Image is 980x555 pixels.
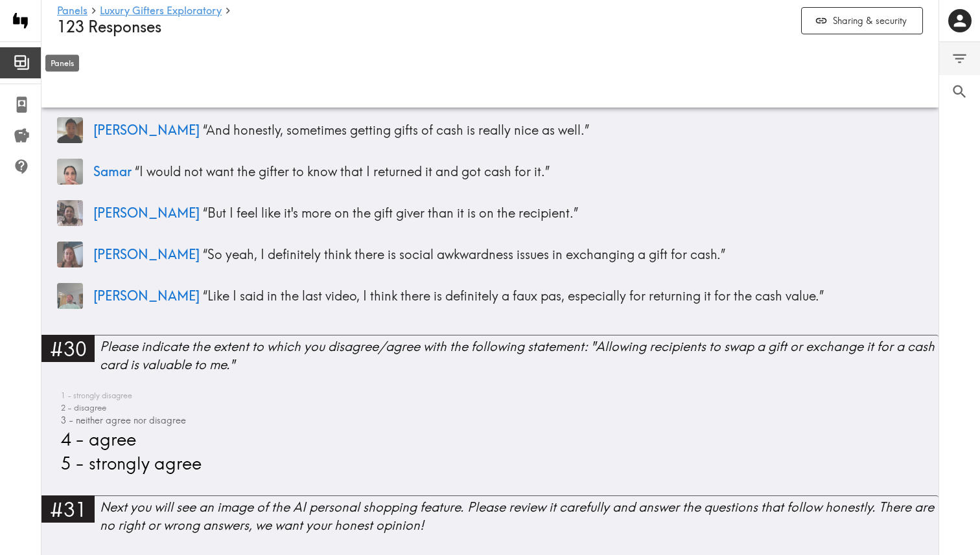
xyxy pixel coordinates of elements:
[93,245,923,264] p: “ So yeah, I definitely think there is social awkwardness issues in exchanging a gift for cash. ”
[57,278,923,314] a: Panelist thumbnail[PERSON_NAME] “Like I said in the last video, I think there is definitely a fau...
[57,200,83,226] img: Panelist thumbnail
[58,427,136,451] span: 4 - agree
[41,335,95,362] div: #30
[951,50,968,67] span: Filter Responses
[57,5,87,17] a: Panels
[57,117,83,143] img: Panelist thumbnail
[58,402,106,414] span: 2 - disagree
[57,236,923,273] a: Panelist thumbnail[PERSON_NAME] “So yeah, I definitely think there is social awkwardness issues i...
[57,242,83,267] img: Panelist thumbnail
[951,83,968,100] span: Search
[939,42,980,75] button: Filter Responses
[93,122,200,138] span: [PERSON_NAME]
[93,163,132,179] span: Samar
[58,451,202,475] span: 5 - strongly agree
[57,195,923,231] a: Panelist thumbnail[PERSON_NAME] “But I feel like it's more on the gift giver than it is on the re...
[100,337,939,374] div: Please indicate the extent to which you disagree/agree with the following statement: "Allowing re...
[93,163,923,181] p: “ I would not want the gifter to know that I returned it and got cash for it. ”
[57,283,83,309] img: Panelist thumbnail
[45,55,79,72] div: Panels
[8,8,34,34] img: Instapanel
[57,153,923,190] a: Panelist thumbnailSamar “I would not want the gifter to know that I returned it and got cash for ...
[57,159,83,185] img: Panelist thumbnail
[93,287,923,305] p: “ Like I said in the last video, I think there is definitely a faux pas, especially for returning...
[93,246,200,262] span: [PERSON_NAME]
[41,335,939,385] a: #30Please indicate the extent to which you disagree/agree with the following statement: "Allowing...
[93,288,200,304] span: [PERSON_NAME]
[58,390,132,402] span: 1 - strongly disagree
[100,5,222,17] a: Luxury Gifters Exploratory
[41,495,939,545] a: #31Next you will see an image of the AI personal shopping feature. Please review it carefully and...
[57,17,161,36] span: 123 Responses
[801,7,923,35] button: Sharing & security
[93,204,923,222] p: “ But I feel like it's more on the gift giver than it is on the recipient. ”
[939,75,980,108] button: Search
[57,112,923,148] a: Panelist thumbnail[PERSON_NAME] “And honestly, sometimes getting gifts of cash is really nice as ...
[93,205,200,221] span: [PERSON_NAME]
[93,121,923,139] p: “ And honestly, sometimes getting gifts of cash is really nice as well. ”
[41,495,95,523] div: #31
[58,414,186,427] span: 3 - neither agree nor disagree
[100,498,939,534] div: Next you will see an image of the AI personal shopping feature. Please review it carefully and an...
